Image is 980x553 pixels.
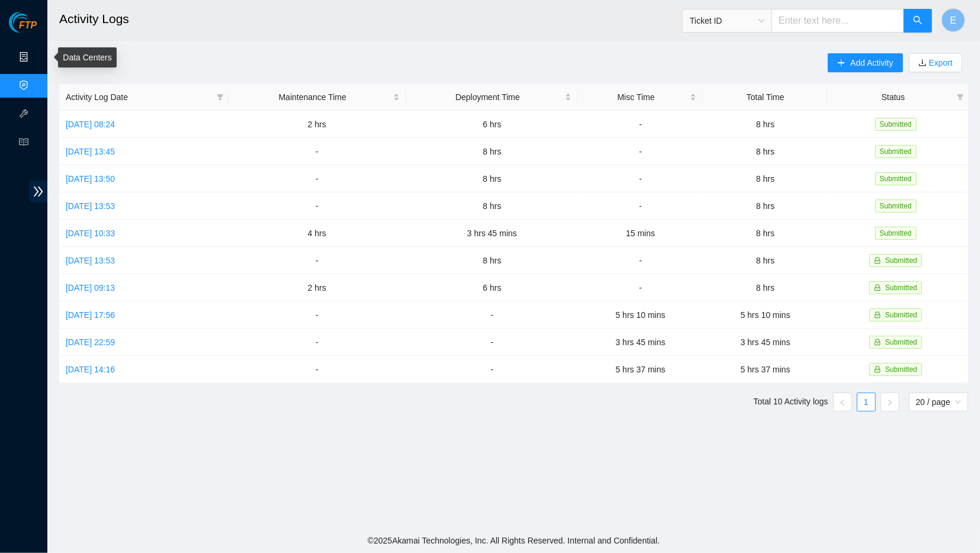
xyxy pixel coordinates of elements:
td: 6 hrs [406,111,578,138]
span: search [913,15,923,27]
td: 8 hrs [703,138,828,165]
td: 2 hrs [228,111,406,138]
span: Submitted [875,145,917,158]
div: Page Size [909,393,968,411]
span: filter [214,88,226,106]
td: - [228,356,406,383]
span: Submitted [885,338,917,346]
span: lock [874,257,881,264]
span: 20 / page [916,393,961,411]
a: [DATE] 22:59 [66,337,115,347]
footer: © 2025 Akamai Technologies, Inc. All Rights Reserved. Internal and Confidential. [47,528,980,553]
span: FTP [19,20,37,31]
td: - [228,165,406,192]
td: - [228,138,406,165]
span: Status [834,91,952,104]
button: left [833,393,852,411]
td: 3 hrs 45 mins [703,329,828,356]
span: Add Activity [850,56,893,69]
span: plus [837,59,846,68]
span: Submitted [875,172,917,185]
a: [DATE] 13:45 [66,147,115,156]
td: 8 hrs [406,165,578,192]
li: Next Page [881,393,899,411]
td: - [578,138,703,165]
span: E [950,13,957,28]
span: download [918,59,927,68]
a: Akamai TechnologiesFTP [9,21,37,37]
span: filter [217,94,224,101]
span: Submitted [885,284,917,292]
a: Data Centers [63,53,111,62]
a: [DATE] 13:53 [66,201,115,211]
td: 8 hrs [703,111,828,138]
span: Submitted [885,365,917,374]
button: plusAdd Activity [828,53,902,72]
span: lock [874,284,881,291]
td: 8 hrs [703,247,828,274]
a: [DATE] 13:50 [66,174,115,184]
td: 5 hrs 37 mins [703,356,828,383]
td: - [228,301,406,329]
span: lock [874,339,881,346]
td: - [406,301,578,329]
button: right [881,393,899,411]
td: 3 hrs 45 mins [578,329,703,356]
td: 8 hrs [703,274,828,301]
a: [DATE] 13:53 [66,256,115,265]
td: 8 hrs [703,220,828,247]
span: Ticket ID [690,12,764,30]
a: 1 [857,393,875,411]
span: Submitted [875,118,917,131]
span: Submitted [875,200,917,213]
td: 6 hrs [406,274,578,301]
span: filter [957,94,964,101]
a: [DATE] 17:56 [66,310,115,320]
button: search [904,9,932,33]
td: - [406,356,578,383]
td: 5 hrs 37 mins [578,356,703,383]
span: right [886,399,894,406]
button: downloadExport [909,53,962,72]
td: - [578,274,703,301]
span: left [839,399,846,406]
a: [DATE] 08:24 [66,120,115,129]
td: 2 hrs [228,274,406,301]
input: Enter text here... [772,9,904,33]
th: Total Time [703,84,828,111]
a: [DATE] 09:13 [66,283,115,292]
a: Export [927,58,953,67]
td: - [228,247,406,274]
span: read [19,132,28,156]
span: lock [874,311,881,319]
td: 8 hrs [406,192,578,220]
td: 5 hrs 10 mins [703,301,828,329]
span: Submitted [885,311,917,319]
span: Activity Log Date [66,91,212,104]
span: filter [955,88,966,106]
td: 5 hrs 10 mins [578,301,703,329]
img: Akamai Technologies [9,12,60,33]
td: - [578,247,703,274]
button: E [942,8,965,32]
td: 4 hrs [228,220,406,247]
td: 8 hrs [406,247,578,274]
td: 3 hrs 45 mins [406,220,578,247]
td: - [578,111,703,138]
td: 8 hrs [703,192,828,220]
span: Submitted [885,256,917,265]
span: Submitted [875,227,917,240]
td: - [578,192,703,220]
td: 8 hrs [703,165,828,192]
a: [DATE] 14:16 [66,365,115,374]
a: [DATE] 10:33 [66,229,115,238]
td: - [578,165,703,192]
td: - [228,329,406,356]
td: 8 hrs [406,138,578,165]
li: Previous Page [833,393,852,411]
span: lock [874,366,881,373]
td: - [406,329,578,356]
td: - [228,192,406,220]
span: double-right [29,181,47,202]
td: 15 mins [578,220,703,247]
